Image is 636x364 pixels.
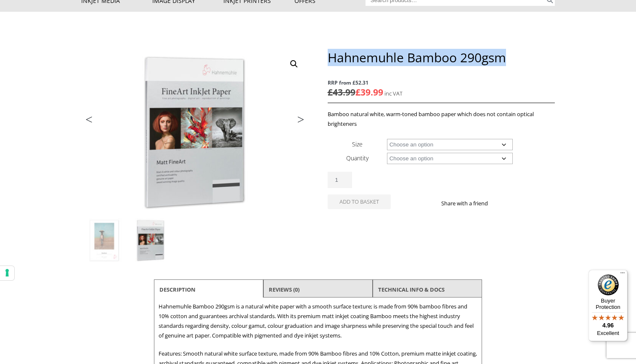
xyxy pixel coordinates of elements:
[159,282,196,297] a: Description
[328,109,555,129] p: Bamboo natural white, warm-toned bamboo paper which does not contain optical brighteners
[588,298,628,310] p: Buyer Protection
[588,270,628,341] button: Trusted Shops TrustmarkBuyer Protection4.96Excellent
[518,200,525,207] img: email sharing button
[82,218,127,263] img: Hahnemuhle Bamboo 290gsm
[355,86,360,98] span: £
[441,199,498,208] p: Share with a friend
[617,270,628,280] button: Menu
[588,330,628,337] p: Excellent
[328,50,555,65] h1: Hahnemuhle Bamboo 290gsm
[328,172,352,188] input: Product quantity
[328,86,355,98] bdi: 43.99
[508,200,515,207] img: twitter sharing button
[598,274,619,295] img: Trusted Shops Trustmark
[128,218,173,263] img: Hahnemuhle Bamboo 290gsm - Image 2
[346,154,368,162] label: Quantity
[328,86,333,98] span: £
[286,56,302,72] a: View full-screen image gallery
[159,302,477,340] p: Hahnemuhle Bamboo 290gsm is a natural white paper with a smooth surface texture; is made from 90%...
[498,200,505,207] img: facebook sharing button
[328,78,555,88] span: RRP from £52.31
[328,194,391,209] button: Add to basket
[269,282,299,297] a: Reviews (0)
[355,86,383,98] bdi: 39.99
[352,140,363,148] label: Size
[602,322,614,329] span: 4.96
[378,282,445,297] a: TECHNICAL INFO & DOCS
